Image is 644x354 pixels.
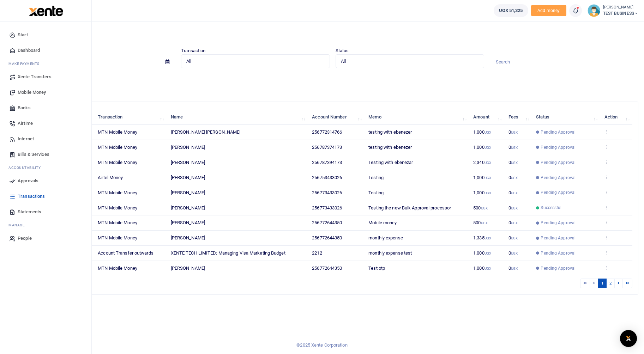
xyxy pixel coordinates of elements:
[18,120,33,127] span: Airtime
[473,250,491,256] span: 1,000
[484,130,491,134] small: UGX
[18,208,41,215] span: Statements
[511,206,518,210] small: UGX
[484,191,491,195] small: UGX
[6,131,86,147] a: Internet
[511,221,518,225] small: UGX
[374,346,381,354] button: Close
[98,145,137,150] span: MTN Mobile Money
[473,265,491,271] span: 1,000
[368,250,412,256] span: monthly expense test
[484,146,491,149] small: UGX
[603,10,638,17] span: TEST BUSINESS
[312,175,342,180] span: 256753433026
[511,267,518,270] small: UGX
[98,160,137,165] span: MTN Mobile Money
[336,47,349,54] label: Status
[473,220,488,225] span: 500
[598,279,607,288] a: 1
[368,190,384,195] span: Testing
[98,190,137,195] span: MTN Mobile Money
[508,235,518,240] span: 0
[6,116,86,131] a: Airtime
[473,175,491,180] span: 1,000
[6,220,86,231] li: M
[473,205,488,210] span: 500
[620,330,637,347] div: Open Intercom Messenger
[491,4,531,17] li: Wallet ballance
[368,145,412,150] span: testing with ebenezer
[312,145,342,150] span: 256787374173
[508,265,518,271] span: 0
[94,110,167,125] th: Transaction: activate to sort column ascending
[508,250,518,256] span: 0
[541,205,561,211] span: Successful
[469,110,505,125] th: Amount: activate to sort column ascending
[6,43,86,58] a: Dashboard
[511,146,518,149] small: UGX
[171,129,241,135] span: [PERSON_NAME] [PERSON_NAME]
[508,220,518,225] span: 0
[18,177,38,184] span: Approvals
[368,265,385,271] span: Test otp
[508,175,518,180] span: 0
[473,160,491,165] span: 2,340
[171,145,205,150] span: [PERSON_NAME]
[368,175,384,180] span: Testing
[29,6,63,16] img: logo-large
[531,7,566,13] a: Add money
[603,5,638,11] small: [PERSON_NAME]
[6,204,86,220] a: Statements
[541,159,576,166] span: Pending Approval
[18,73,52,80] span: Xente Transfers
[98,175,123,180] span: Airtel Money
[18,31,28,38] span: Start
[532,110,600,125] th: Status: activate to sort column ascending
[312,220,342,225] span: 256772644350
[6,100,86,116] a: Banks
[505,110,532,125] th: Fees: activate to sort column ascending
[508,145,518,150] span: 0
[28,8,63,13] a: logo-small logo-large logo-large
[171,220,205,225] span: [PERSON_NAME]
[171,190,205,195] span: [PERSON_NAME]
[541,144,576,151] span: Pending Approval
[365,110,469,125] th: Memo: activate to sort column ascending
[531,5,566,17] span: Add money
[511,161,518,165] small: UGX
[511,191,518,195] small: UGX
[508,190,518,195] span: 0
[368,129,412,135] span: testing with ebenezer
[588,4,600,17] img: profile-user
[484,251,491,255] small: UGX
[341,58,474,65] span: All
[484,176,491,180] small: UGX
[481,221,488,225] small: UGX
[27,30,638,38] h4: Transactions
[508,129,518,135] span: 0
[12,61,40,66] span: ake Payments
[588,4,638,17] a: profile-user [PERSON_NAME] TEST BUSINESS
[541,175,576,181] span: Pending Approval
[171,205,205,210] span: [PERSON_NAME]
[6,189,86,204] a: Transactions
[98,265,137,271] span: MTN Mobile Money
[511,130,518,134] small: UGX
[18,135,34,142] span: Internet
[6,162,86,173] li: Ac
[473,235,491,240] span: 1,335
[511,236,518,240] small: UGX
[541,220,576,226] span: Pending Approval
[541,189,576,196] span: Pending Approval
[6,58,86,69] li: M
[27,77,638,84] p: Download
[186,58,319,65] span: All
[171,235,205,240] span: [PERSON_NAME]
[18,104,31,111] span: Banks
[18,151,49,158] span: Bills & Services
[484,236,491,240] small: UGX
[600,110,632,125] th: Action: activate to sort column ascending
[171,265,205,271] span: [PERSON_NAME]
[312,250,322,256] span: 2212
[98,205,137,210] span: MTN Mobile Money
